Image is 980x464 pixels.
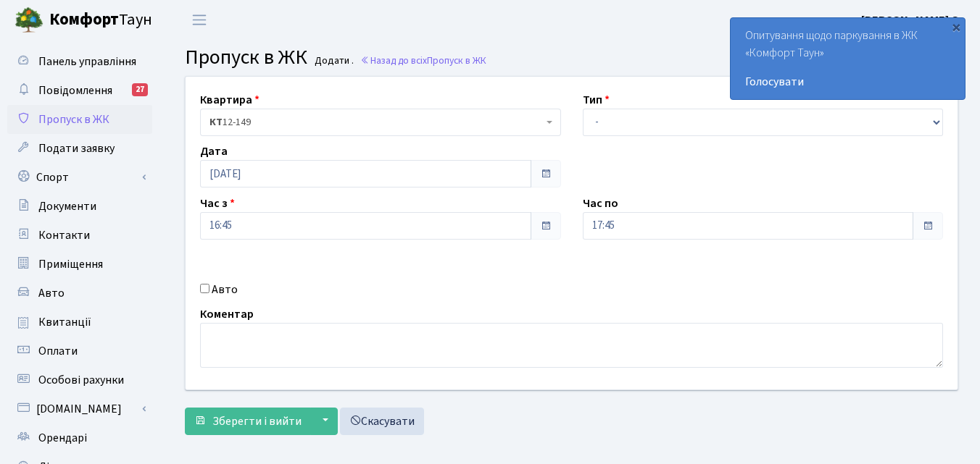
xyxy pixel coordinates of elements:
button: Переключити навігацію [181,8,217,32]
div: Опитування щодо паркування в ЖК «Комфорт Таун» [731,18,965,99]
div: 27 [132,83,148,96]
span: <b>КТ</b>&nbsp;&nbsp;&nbsp;&nbsp;12-149 [209,115,543,130]
a: Квитанції [7,308,152,337]
a: Документи [7,192,152,221]
label: Коментар [200,305,254,323]
label: Квартира [200,91,259,109]
label: Дата [200,143,228,160]
a: Назад до всіхПропуск в ЖК [360,54,486,67]
span: Подати заявку [38,140,115,156]
a: Авто [7,279,152,308]
label: Час з [200,195,235,212]
a: Орендарі [7,423,152,452]
label: Тип [583,91,610,109]
a: Повідомлення27 [7,76,152,105]
a: Голосувати [745,73,950,90]
a: [DOMAIN_NAME] [7,395,152,423]
a: Оплати [7,337,152,366]
a: Подати заявку [7,134,152,163]
img: logo.png [14,6,43,35]
span: <b>КТ</b>&nbsp;&nbsp;&nbsp;&nbsp;12-149 [200,109,561,136]
span: Повідомлення [38,83,112,98]
span: Оплати [38,343,78,359]
span: Пропуск в ЖК [38,111,109,127]
span: Авто [38,285,65,301]
span: Зберегти і вийти [212,413,302,429]
a: Панель управління [7,47,152,76]
label: Авто [212,281,238,298]
a: [PERSON_NAME] О. [861,12,963,29]
b: Комфорт [49,8,119,31]
span: Таун [49,8,152,33]
div: × [949,20,963,34]
span: Пропуск в ЖК [427,54,486,67]
b: КТ [209,115,223,130]
a: Скасувати [340,408,424,435]
a: Особові рахунки [7,366,152,395]
span: Особові рахунки [38,372,124,388]
small: Додати . [312,55,354,67]
button: Зберегти і вийти [185,408,311,435]
span: Контакти [38,227,90,243]
span: Квитанції [38,314,91,330]
label: Час по [583,195,618,212]
a: Пропуск в ЖК [7,105,152,134]
span: Пропуск в ЖК [185,43,307,72]
span: Документи [38,198,96,214]
a: Приміщення [7,250,152,279]
span: Панель управління [38,54,136,69]
a: Спорт [7,163,152,192]
a: Контакти [7,221,152,250]
span: Орендарі [38,430,87,446]
span: Приміщення [38,256,103,272]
